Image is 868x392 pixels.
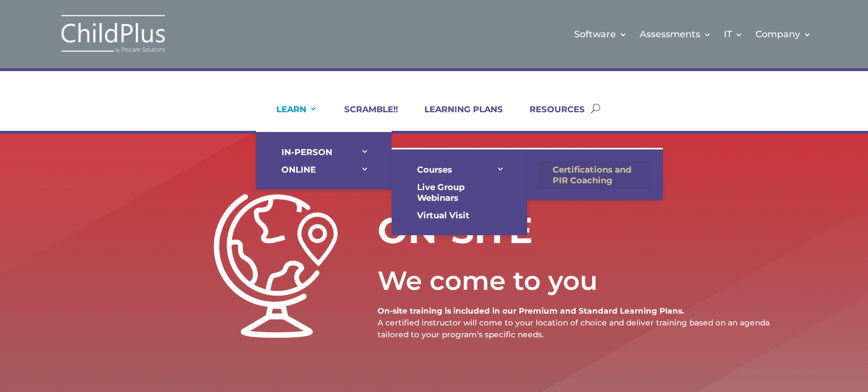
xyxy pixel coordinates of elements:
a: LEARNING PLANS [410,104,503,131]
a: Assessments [640,11,711,57]
span: A certified instructor will come to your location of choice and deliver training based on an agen... [377,318,770,339]
a: Virtual Visit [403,206,516,224]
a: Company [756,11,811,57]
div: We come to you [377,256,796,306]
strong: On-site training is included in our Premium and Standard Learning Plans. [377,306,684,315]
a: Software [574,11,627,57]
a: LEARN [262,104,318,131]
a: IT [724,11,743,57]
a: Courses [403,161,516,178]
a: Certifications and PIR Coaching [539,161,652,189]
img: onsite-white-256px [214,194,338,338]
a: SCRAMBLE!! [330,104,398,131]
a: IN-PERSON [267,143,380,161]
a: Live Group Webinars [403,178,516,206]
h1: ON-SITE [377,207,677,259]
a: RESOURCES [515,104,585,131]
a: ONLINE [267,161,380,178]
